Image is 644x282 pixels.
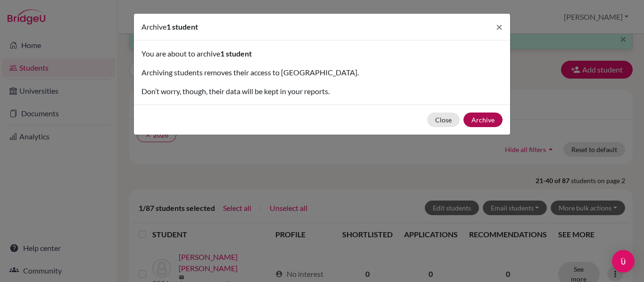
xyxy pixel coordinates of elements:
span: × [496,20,503,33]
div: Open Intercom Messenger [612,250,635,273]
span: 1 student [220,49,252,58]
span: 1 student [166,22,198,31]
button: Close [427,113,460,127]
button: Close [488,14,510,40]
p: You are about to archive [141,48,503,59]
span: Archive [141,22,166,31]
button: Archive [463,113,503,127]
p: Don’t worry, though, their data will be kept in your reports. [141,86,503,97]
p: Archiving students removes their access to [GEOGRAPHIC_DATA]. [141,67,503,78]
